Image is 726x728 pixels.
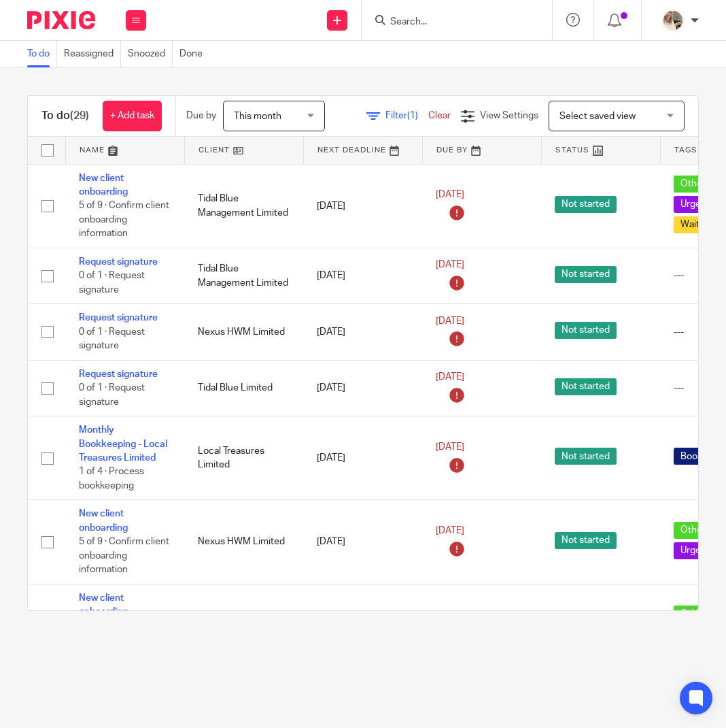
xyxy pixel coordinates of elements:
[79,509,128,532] a: New client onboarding
[436,261,464,270] span: [DATE]
[79,537,169,574] span: 5 of 9 · Confirm client onboarding information
[428,111,451,120] a: Clear
[407,111,418,120] span: (1)
[674,146,697,154] span: Tags
[555,322,617,339] span: Not started
[436,442,464,452] span: [DATE]
[555,448,617,465] span: Not started
[555,532,617,549] span: Not started
[79,369,158,379] a: Request signature
[303,500,422,584] td: [DATE]
[436,526,464,535] span: [DATE]
[103,101,162,131] a: + Add task
[79,271,145,295] span: 0 of 1 · Request signature
[555,378,617,395] span: Not started
[234,112,281,121] span: This month
[303,584,422,667] td: [DATE]
[128,41,173,67] a: Snoozed
[436,191,464,200] span: [DATE]
[662,10,684,31] img: A3ABFD03-94E6-44F9-A09D-ED751F5F1762.jpeg
[79,201,169,238] span: 5 of 9 · Confirm client onboarding information
[436,372,464,382] span: [DATE]
[436,316,464,326] span: [DATE]
[70,110,89,121] span: (29)
[27,11,95,29] img: Pixie
[79,383,145,407] span: 0 of 1 · Request signature
[184,500,303,584] td: Nexus HWM Limited
[303,416,422,500] td: [DATE]
[64,41,121,67] a: Reassigned
[674,196,716,213] span: Urgent
[179,41,209,67] a: Done
[674,542,716,559] span: Urgent
[389,16,511,29] input: Search
[385,111,428,120] span: Filter
[184,304,303,360] td: Nexus HWM Limited
[303,164,422,248] td: [DATE]
[555,196,617,213] span: Not started
[184,584,303,667] td: Tidal Blue Limited
[79,327,145,351] span: 0 of 1 · Request signature
[27,41,57,67] a: To do
[79,173,128,197] a: New client onboarding
[555,266,617,283] span: Not started
[303,248,422,303] td: [DATE]
[559,112,636,121] span: Select saved view
[79,425,167,463] a: Monthly Bookkeeping - Local Treasures Limited
[79,593,128,616] a: New client onboarding
[79,313,158,322] a: Request signature
[79,467,144,491] span: 1 of 4 · Process bookkeeping
[303,360,422,416] td: [DATE]
[79,257,158,267] a: Request signature
[303,304,422,360] td: [DATE]
[186,109,216,122] p: Due by
[41,109,89,123] h1: To do
[184,248,303,303] td: Tidal Blue Management Limited
[184,416,303,500] td: Local Treasures Limited
[184,360,303,416] td: Tidal Blue Limited
[184,164,303,248] td: Tidal Blue Management Limited
[480,111,538,120] span: View Settings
